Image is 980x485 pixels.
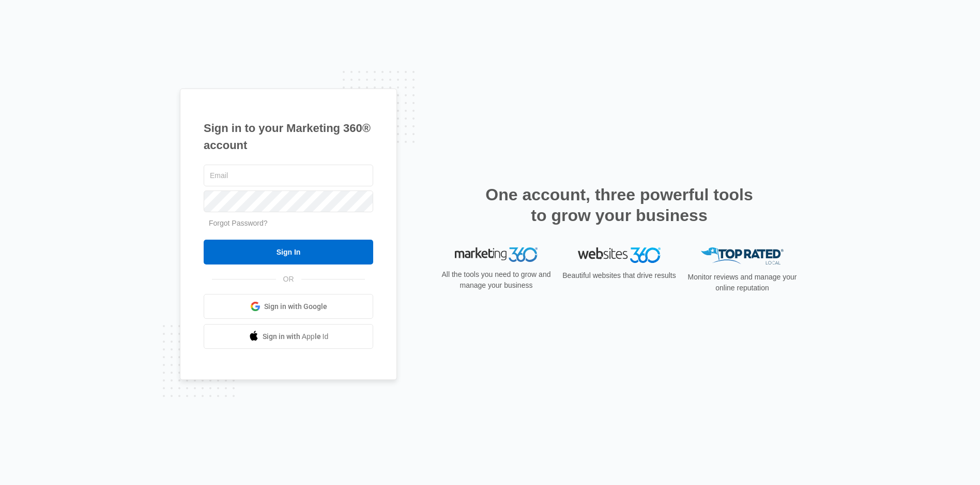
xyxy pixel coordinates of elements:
[701,247,784,264] img: Top Rated Local
[263,331,329,342] span: Sign in with Apple Id
[684,272,800,293] p: Monitor reviews and manage your online reputation
[209,219,268,227] a: Forgot Password?
[264,301,327,312] span: Sign in with Google
[204,240,373,264] input: Sign In
[276,274,301,285] span: OR
[482,184,756,226] h2: One account, three powerful tools to grow your business
[438,269,554,291] p: All the tools you need to grow and manage your business
[455,247,538,262] img: Marketing 360
[578,247,661,262] img: Websites 360
[204,294,373,319] a: Sign in with Google
[561,270,677,281] p: Beautiful websites that drive results
[204,324,373,349] a: Sign in with Apple Id
[204,165,373,186] input: Email
[204,120,373,154] h1: Sign in to your Marketing 360® account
